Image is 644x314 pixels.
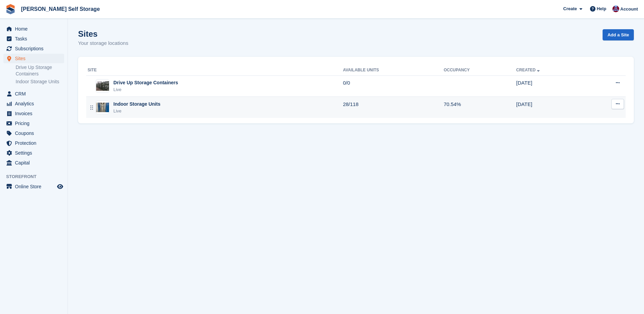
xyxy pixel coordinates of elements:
[15,24,56,34] span: Home
[16,64,64,77] a: Drive Up Storage Containers
[343,75,444,97] td: 0/0
[15,54,56,63] span: Sites
[86,65,343,76] th: Site
[3,109,64,118] a: menu
[96,103,109,112] img: Image of Indoor Storage Units site
[3,138,64,148] a: menu
[343,65,444,76] th: Available Units
[612,5,619,12] img: Tracy Bailey
[113,86,178,93] div: Live
[56,182,64,191] a: Preview store
[15,119,56,128] span: Pricing
[15,158,56,168] span: Capital
[15,99,56,108] span: Analytics
[15,44,56,53] span: Subscriptions
[96,81,109,91] img: Image of Drive Up Storage Containers site
[444,65,516,76] th: Occupancy
[113,101,160,108] div: Indoor Storage Units
[3,128,64,138] a: menu
[3,148,64,158] a: menu
[15,138,56,148] span: Protection
[444,97,516,118] td: 70.54%
[5,4,16,14] img: stora-icon-8386f47178a22dfd0bd8f6a31ec36ba5ce8667c1dd55bd0f319d3a0aa187defe.svg
[78,39,128,47] p: Your storage locations
[620,6,638,13] span: Account
[3,182,64,191] a: menu
[603,29,634,40] a: Add a Site
[78,29,128,38] h1: Sites
[15,109,56,118] span: Invoices
[516,75,586,97] td: [DATE]
[3,44,64,53] a: menu
[3,119,64,128] a: menu
[15,34,56,43] span: Tasks
[3,54,64,63] a: menu
[563,5,577,12] span: Create
[597,5,606,12] span: Help
[18,3,103,15] a: [PERSON_NAME] Self Storage
[15,128,56,138] span: Coupons
[3,34,64,43] a: menu
[516,97,586,118] td: [DATE]
[3,24,64,34] a: menu
[6,173,68,180] span: Storefront
[15,148,56,158] span: Settings
[113,108,160,115] div: Live
[15,182,56,191] span: Online Store
[15,89,56,99] span: CRM
[3,99,64,108] a: menu
[3,158,64,168] a: menu
[343,97,444,118] td: 28/118
[16,78,64,85] a: Indoor Storage Units
[113,79,178,86] div: Drive Up Storage Containers
[3,89,64,99] a: menu
[516,68,541,72] a: Created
